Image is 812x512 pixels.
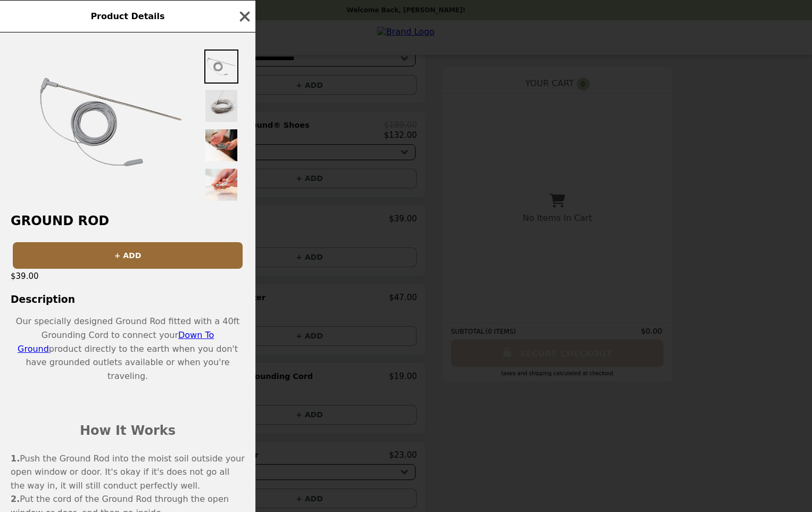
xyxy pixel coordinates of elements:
[80,423,176,438] span: How It Works
[11,453,20,464] strong: 1.
[11,494,20,504] strong: 2.
[13,242,243,269] button: + ADD
[204,128,238,162] img: Thumbnail 3
[204,49,238,84] img: Thumbnail 1
[11,452,245,493] p: Push the Ground Rod into the moist soil outside your open window or door. It's okay if it's does ...
[16,316,239,381] span: Our specially designed Ground Rod fitted with a 40ft Grounding Cord to connect your product direc...
[204,168,238,202] img: Thumbnail 4
[31,43,190,203] img: Default Title
[18,330,214,354] a: Down To Ground
[90,11,164,21] span: Product Details
[204,89,238,123] img: Thumbnail 2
